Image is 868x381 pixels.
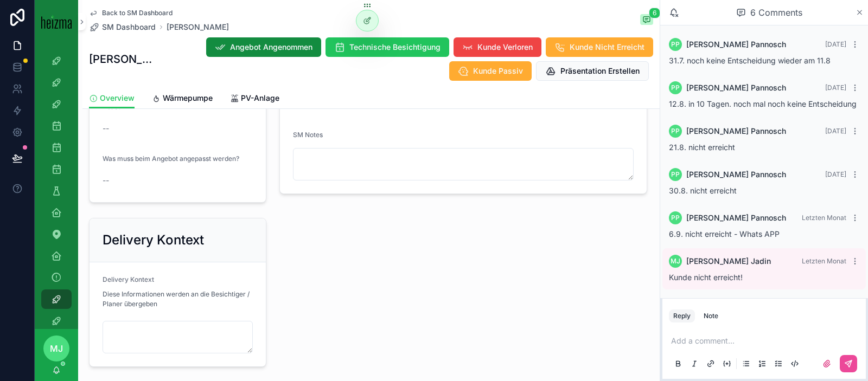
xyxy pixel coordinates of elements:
span: [DATE] [825,40,846,48]
button: Reply [669,309,695,322]
span: Technische Besichtigung [349,42,441,53]
span: Wärmepumpe [163,93,213,104]
button: 6 [640,14,653,27]
span: Letzten Monat [802,214,846,222]
span: PV-Anlage [241,93,279,104]
span: PP [671,83,680,92]
span: Delivery Kontext [103,275,154,283]
span: [PERSON_NAME] Pannosch [686,212,786,223]
a: Wärmepumpe [152,88,213,110]
span: [PERSON_NAME] Pannosch [686,169,786,180]
span: Präsentation Erstellen [560,66,640,76]
span: 21.8. nicht erreicht [669,143,735,152]
span: MJ [50,342,63,355]
span: 12.8. in 10 Tagen. noch mal noch keine Entscheidung [669,99,857,108]
img: App logo [41,15,72,29]
span: -- [103,175,109,186]
span: Kunde nicht erreicht! [669,273,743,282]
span: [PERSON_NAME] Jadin [686,256,771,267]
p: Diese Informationen werden an die Besichtiger / Planer übergeben [103,289,253,309]
span: 31.7. noch keine Entscheidung wieder am 11.8 [669,56,831,65]
span: SM Notes [293,131,323,139]
a: SM Dashboard [89,22,156,33]
span: PP [671,40,680,49]
span: Angebot Angenommen [230,42,312,53]
span: SM Dashboard [102,22,156,33]
span: [DATE] [825,127,846,135]
button: Technische Besichtigung [325,37,449,57]
span: PP [671,214,680,222]
button: Kunde Passiv [449,61,532,81]
span: [PERSON_NAME] Pannosch [686,126,786,137]
span: Overview [100,93,135,104]
span: 30.8. nicht erreicht [669,186,737,195]
span: Letzten Monat [802,257,846,265]
span: [PERSON_NAME] Pannosch [686,82,786,93]
button: Kunde Nicht Erreicht [546,37,653,57]
span: PP [671,170,680,179]
span: [DATE] [825,83,846,92]
span: 6 Comments [750,6,802,19]
button: Note [699,309,723,322]
span: [DATE] [825,170,846,178]
button: Angebot Angenommen [206,37,321,57]
div: Note [704,312,718,320]
a: PV-Anlage [230,88,279,110]
span: Back to SM Dashboard [102,9,173,17]
span: 6.9. nicht erreicht - Whats APP [669,229,780,238]
span: Kunde Passiv [473,66,523,76]
span: [PERSON_NAME] Pannosch [686,39,786,50]
h2: Delivery Kontext [103,231,204,249]
span: 6 [649,8,660,18]
button: Präsentation Erstellen [536,61,649,81]
span: MJ [671,257,680,266]
span: PP [671,127,680,135]
h1: [PERSON_NAME] [89,51,155,67]
button: Kunde Verloren [454,37,541,57]
span: Kunde Verloren [477,42,533,53]
span: -- [103,123,109,134]
span: Was muss beim Angebot angepasst werden? [103,154,239,163]
span: Kunde Nicht Erreicht [570,42,644,53]
a: Back to SM Dashboard [89,9,173,17]
a: Overview [89,88,135,109]
div: scrollable content [35,43,78,329]
a: [PERSON_NAME] [167,22,229,33]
